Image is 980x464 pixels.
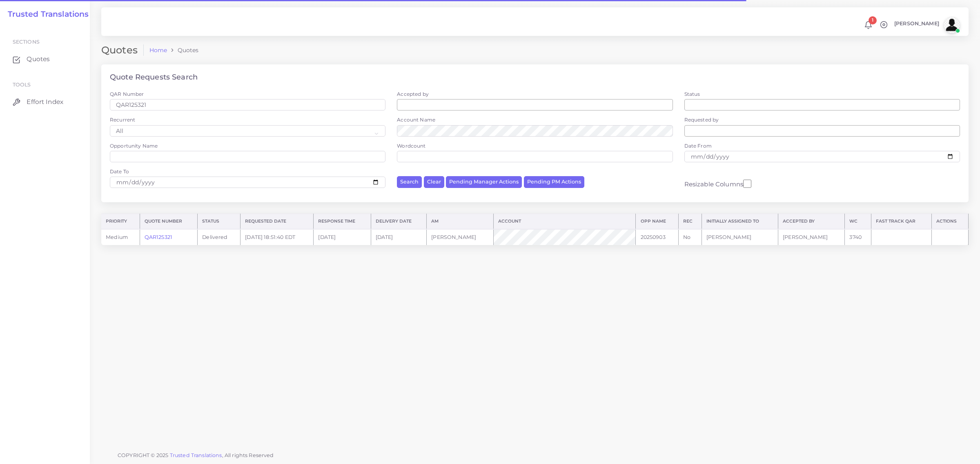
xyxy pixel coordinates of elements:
th: Account [493,214,636,229]
label: Resizable Columns [684,179,751,189]
label: Account Name [397,116,435,123]
td: [PERSON_NAME] [427,229,493,245]
th: Fast Track QAR [871,214,932,229]
span: Sections [13,39,40,45]
span: 1 [869,16,877,24]
span: Quotes [27,55,50,64]
th: AM [427,214,493,229]
td: [PERSON_NAME] [778,229,844,245]
a: Trusted Translations [2,10,89,19]
td: Delivered [198,229,241,245]
label: Opportunity Name [110,142,158,149]
td: 3740 [845,229,871,245]
th: Delivery Date [371,214,427,229]
th: Opp Name [636,214,679,229]
span: Tools [13,82,31,88]
a: QAR125321 [145,234,172,240]
a: Effort Index [6,93,84,110]
th: Accepted by [778,214,844,229]
label: Wordcount [397,142,425,149]
label: QAR Number [110,91,144,97]
td: [DATE] [314,229,371,245]
button: Search [397,176,422,188]
th: Response Time [314,214,371,229]
label: Requested by [684,116,719,123]
span: [PERSON_NAME] [894,21,939,27]
label: Status [684,91,700,97]
label: Date To [110,168,129,175]
span: COPYRIGHT © 2025 [118,451,274,460]
td: 20250903 [636,229,679,245]
a: [PERSON_NAME]avatar [890,17,963,33]
td: [DATE] [371,229,427,245]
input: Resizable Columns [743,179,751,189]
h4: Quote Requests Search [110,73,198,82]
img: avatar [944,17,960,33]
td: No [679,229,702,245]
th: REC [679,214,702,229]
h2: Quotes [101,44,144,56]
th: WC [845,214,871,229]
th: Requested Date [241,214,314,229]
span: medium [106,234,128,240]
td: [PERSON_NAME] [702,229,778,245]
a: Quotes [6,51,84,68]
button: Clear [424,176,444,188]
th: Actions [931,214,968,229]
label: Accepted by [397,91,429,97]
a: Home [149,46,167,54]
li: Quotes [167,46,198,54]
th: Status [198,214,241,229]
span: Effort Index [27,97,63,106]
th: Quote Number [140,214,198,229]
span: , All rights Reserved [222,451,274,460]
td: [DATE] 18:51:40 EDT [241,229,314,245]
a: 1 [861,21,875,29]
th: Initially Assigned to [702,214,778,229]
button: Pending Manager Actions [446,176,522,188]
th: Priority [101,214,140,229]
label: Date From [684,142,712,149]
label: Recurrent [110,116,135,123]
a: Trusted Translations [170,452,222,458]
button: Pending PM Actions [524,176,584,188]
